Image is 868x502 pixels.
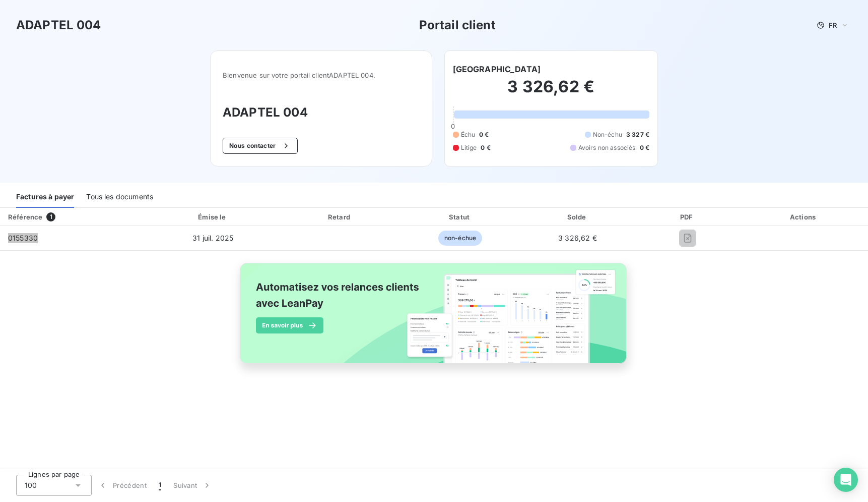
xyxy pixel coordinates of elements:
[159,480,161,490] span: 1
[281,212,398,222] div: Retard
[25,480,37,490] span: 100
[626,130,649,139] span: 3 327 €
[86,187,153,208] div: Tous les documents
[637,212,738,222] div: PDF
[16,187,74,208] div: Factures à payer
[481,143,490,152] span: 0 €
[149,212,277,222] div: Émise le
[834,468,858,492] div: Open Intercom Messenger
[8,213,42,221] div: Référence
[403,212,518,222] div: Statut
[419,16,496,34] h3: Portail client
[558,234,597,242] span: 3 326,62 €
[479,130,489,139] span: 0 €
[153,475,167,496] button: 1
[223,103,419,122] h3: ADAPTEL 004
[451,122,455,130] span: 0
[231,257,638,381] img: banner
[167,475,218,496] button: Suivant
[223,71,419,79] span: Bienvenue sur votre portail client ADAPTEL 004 .
[8,234,38,242] span: 0155330
[453,63,541,75] h6: [GEOGRAPHIC_DATA]
[578,143,636,152] span: Avoirs non associés
[640,143,649,152] span: 0 €
[92,475,153,496] button: Précédent
[829,21,837,29] span: FR
[438,231,482,246] span: non-échue
[192,234,233,242] span: 31 juil. 2025
[461,143,477,152] span: Litige
[742,212,866,222] div: Actions
[593,130,622,139] span: Non-échu
[461,130,476,139] span: Échu
[453,77,649,107] h2: 3 326,62 €
[223,138,297,154] button: Nous contacter
[521,212,633,222] div: Solde
[46,212,55,221] span: 1
[16,16,101,34] h3: ADAPTEL 004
